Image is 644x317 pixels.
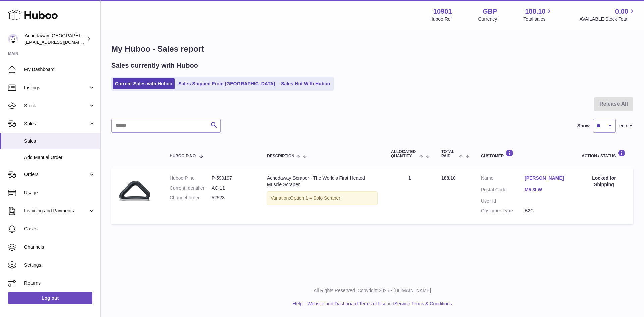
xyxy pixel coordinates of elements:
span: Invoicing and Payments [24,208,88,214]
label: Show [577,123,590,129]
span: Listings [24,85,88,91]
strong: GBP [483,7,497,16]
dd: P-590197 [212,175,254,181]
td: 1 [384,168,435,224]
div: Currency [478,16,497,22]
strong: 10901 [433,7,452,16]
dt: Channel order [170,195,212,201]
span: Sales [24,121,88,127]
p: All Rights Reserved. Copyright 2025 - [DOMAIN_NAME] [106,287,639,294]
span: Channels [24,244,95,250]
span: Usage [24,190,95,196]
div: Locked for Shipping [582,175,627,188]
a: Service Terms & Conditions [394,301,452,306]
img: admin@newpb.co.uk [8,34,18,44]
dd: #2523 [212,195,254,201]
div: Achedaway [GEOGRAPHIC_DATA] [25,33,85,45]
span: Stock [24,103,88,109]
div: Variation: [267,191,378,205]
dt: Customer Type [481,208,525,214]
span: My Dashboard [24,66,95,73]
a: Website and Dashboard Terms of Use [307,301,386,306]
span: Description [267,154,294,158]
span: Returns [24,280,95,286]
span: Sales [24,138,95,144]
dt: Huboo P no [170,175,212,181]
span: Add Manual Order [24,154,95,161]
img: Achedaway-Muscle-Scraper.png [118,175,152,209]
a: [PERSON_NAME] [525,175,568,181]
span: 188.10 [525,7,545,16]
span: [EMAIL_ADDRESS][DOMAIN_NAME] [25,39,99,45]
span: Settings [24,262,95,268]
span: Cases [24,226,95,232]
a: Sales Not With Huboo [279,78,332,89]
span: ALLOCATED Quantity [391,150,418,158]
dd: B2C [525,208,568,214]
a: Sales Shipped From [GEOGRAPHIC_DATA] [176,78,277,89]
a: 0.00 AVAILABLE Stock Total [579,7,636,22]
h1: My Huboo - Sales report [111,44,633,54]
div: Action / Status [582,149,627,158]
dt: Postal Code [481,187,525,195]
span: Huboo P no [170,154,196,158]
h2: Sales currently with Huboo [111,61,198,70]
span: Total sales [523,16,553,22]
span: entries [619,123,633,129]
dd: AC-11 [212,185,254,191]
span: 0.00 [615,7,628,16]
div: Achedaway Scraper - The World’s First Heated Muscle Scraper [267,175,378,188]
dt: Name [481,175,525,183]
span: AVAILABLE Stock Total [579,16,636,22]
dt: Current identifier [170,185,212,191]
span: 188.10 [441,175,456,181]
a: M5 3LW [525,187,568,193]
a: Help [293,301,303,306]
a: Log out [8,292,92,304]
span: Orders [24,171,88,178]
dt: User Id [481,198,525,204]
a: Current Sales with Huboo [113,78,175,89]
a: 188.10 Total sales [523,7,553,22]
div: Customer [481,149,568,158]
li: and [305,301,452,307]
span: Option 1 = Solo Scraper; [290,195,342,201]
div: Huboo Ref [430,16,452,22]
span: Total paid [441,150,457,158]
